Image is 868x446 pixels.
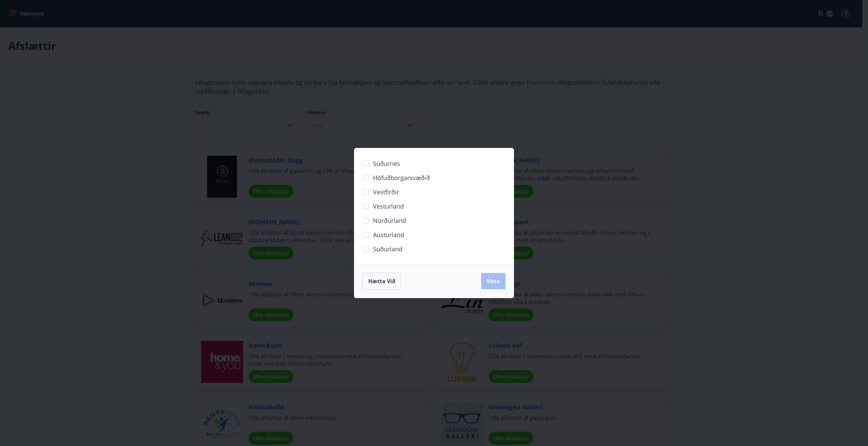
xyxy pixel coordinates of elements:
[373,202,404,211] span: Vesturland
[373,173,430,182] span: Höfuðborgarsvæðið
[373,216,406,225] span: Norðurland
[368,277,395,285] span: Hætta við
[373,245,402,253] span: Suðurland
[373,188,399,196] span: Vestfirðir
[373,230,404,239] span: Austurland
[373,159,400,168] span: Suðurnes
[362,273,401,290] button: Hætta við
